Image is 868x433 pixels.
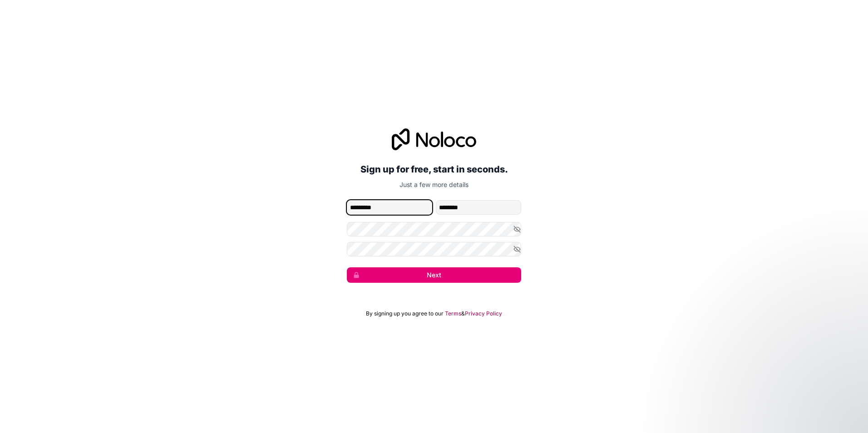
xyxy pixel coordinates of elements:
[347,200,432,215] input: given-name
[347,267,521,283] button: Next
[461,310,465,317] span: &
[686,365,868,428] iframe: Intercom notifications message
[347,161,521,177] h2: Sign up for free, start in seconds.
[347,242,521,256] input: Confirm password
[445,310,461,317] a: Terms
[347,222,521,236] input: Password
[347,180,521,189] p: Just a few more details
[465,310,502,317] a: Privacy Policy
[366,310,444,317] span: By signing up you agree to our
[436,200,521,215] input: family-name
